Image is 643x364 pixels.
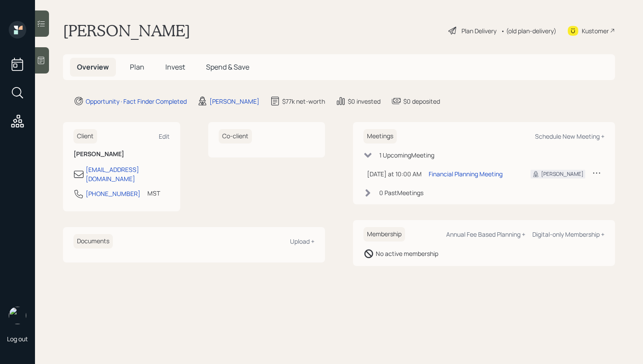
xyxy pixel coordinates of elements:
[73,150,170,158] h6: [PERSON_NAME]
[535,132,605,140] div: Schedule New Meeting +
[73,234,113,248] h6: Documents
[63,21,190,40] h1: [PERSON_NAME]
[363,227,405,241] h6: Membership
[7,335,28,343] div: Log out
[429,169,503,178] div: Financial Planning Meeting
[86,165,170,183] div: [EMAIL_ADDRESS][DOMAIN_NAME]
[582,26,609,35] div: Kustomer
[147,189,160,198] div: MST
[130,62,144,72] span: Plan
[73,129,97,143] h6: Client
[501,26,556,35] div: • (old plan-delivery)
[363,129,397,143] h6: Meetings
[86,97,187,106] div: Opportunity · Fact Finder Completed
[282,97,325,106] div: $77k net-worth
[165,62,185,72] span: Invest
[348,97,381,106] div: $0 invested
[461,26,496,35] div: Plan Delivery
[379,188,423,197] div: 0 Past Meeting s
[376,249,438,258] div: No active membership
[210,97,259,106] div: [PERSON_NAME]
[77,62,109,72] span: Overview
[379,150,434,160] div: 1 Upcoming Meeting
[446,230,525,238] div: Annual Fee Based Planning +
[541,170,584,178] div: [PERSON_NAME]
[367,169,422,178] div: [DATE] at 10:00 AM
[9,307,26,324] img: james-distasi-headshot.png
[206,62,249,72] span: Spend & Save
[532,230,605,238] div: Digital-only Membership +
[290,237,315,245] div: Upload +
[403,97,440,106] div: $0 deposited
[86,189,140,198] div: [PHONE_NUMBER]
[159,132,170,140] div: Edit
[219,129,252,143] h6: Co-client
